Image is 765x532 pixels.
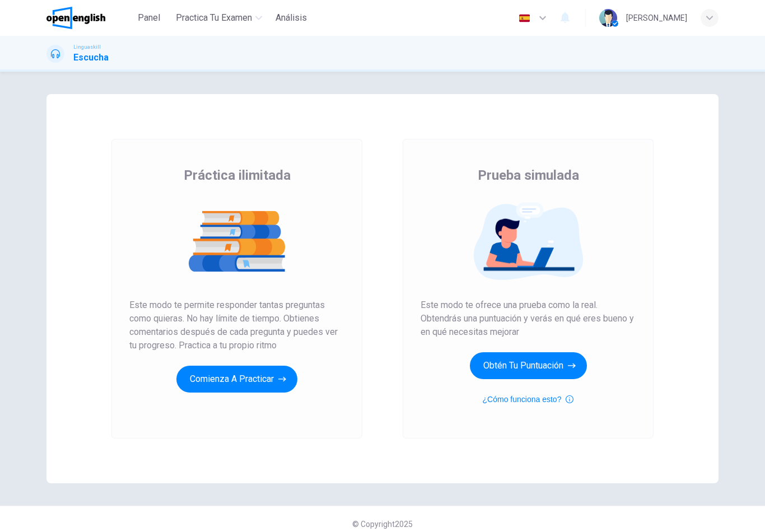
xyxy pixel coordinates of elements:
[470,352,587,379] button: Obtén tu puntuación
[184,166,291,184] span: Práctica ilimitada
[129,298,344,352] span: Este modo te permite responder tantas preguntas como quieras. No hay límite de tiempo. Obtienes c...
[46,7,105,29] img: OpenEnglish logo
[478,166,579,184] span: Prueba simulada
[176,366,297,393] button: Comienza a practicar
[352,520,413,529] span: © Copyright 2025
[517,14,531,22] img: es
[176,11,252,25] span: Practica tu examen
[73,51,109,64] h1: Escucha
[626,11,687,25] div: [PERSON_NAME]
[73,43,101,51] span: Linguaskill
[276,11,307,25] span: Análisis
[138,11,160,25] span: Panel
[131,8,167,28] button: Panel
[271,8,311,28] button: Análisis
[483,393,574,406] button: ¿Cómo funciona esto?
[171,8,267,28] button: Practica tu examen
[421,298,636,339] span: Este modo te ofrece una prueba como la real. Obtendrás una puntuación y verás en qué eres bueno y...
[46,7,131,29] a: OpenEnglish logo
[599,9,617,27] img: Profile picture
